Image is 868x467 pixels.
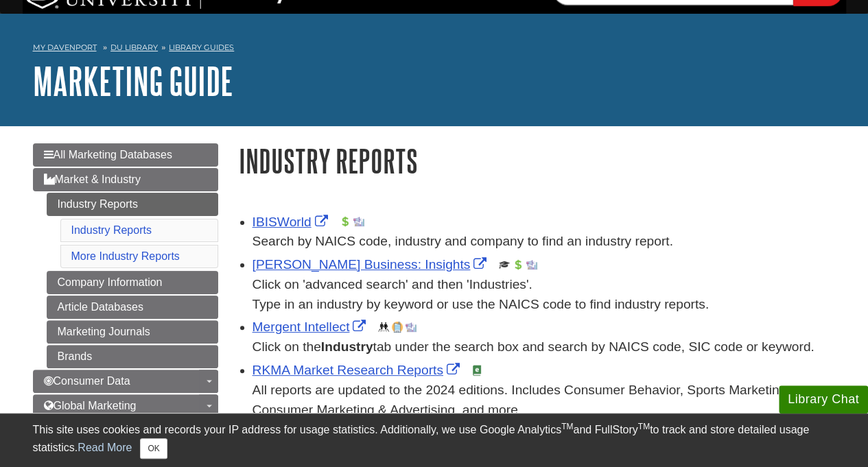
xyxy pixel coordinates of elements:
a: Article Databases [47,296,218,319]
div: This site uses cookies and records your IP address for usage statistics. Additionally, we use Goo... [33,422,836,459]
img: Industry Report [526,259,537,270]
span: Global Marketing [44,400,137,411]
a: Consumer Data [33,370,218,393]
span: Consumer Data [44,375,130,387]
b: Industry [321,339,373,354]
a: Industry Reports [71,224,152,236]
img: Industry Report [353,216,364,227]
a: Market & Industry [33,168,218,191]
a: Industry Reports [47,193,218,216]
a: Read More [78,442,132,453]
img: e-Book [471,365,482,376]
div: Search by NAICS code, industry and company to find an industry report. [253,232,836,252]
button: Close [140,438,167,459]
a: All Marketing Databases [33,143,218,167]
img: Financial Report [340,216,351,227]
button: Library Chat [779,385,868,414]
span: All Marketing Databases [44,149,172,160]
h1: Industry Reports [239,143,836,178]
span: Market & Industry [44,173,141,185]
a: My Davenport [33,42,97,53]
a: Brands [47,345,218,368]
a: Global Marketing [33,394,218,418]
img: Industry Report [406,322,417,333]
nav: breadcrumb [33,38,836,60]
a: Link opens in new window [253,257,491,272]
a: Library Guides [169,43,234,52]
sup: TM [561,422,573,431]
sup: TM [638,422,650,431]
a: Link opens in new window [253,363,463,377]
a: More Industry Reports [71,250,180,262]
div: All reports are updated to the 2024 editions. Includes Consumer Behavior, Sports Marketing, Consu... [253,381,836,440]
img: Financial Report [513,259,524,270]
div: Click on 'advanced search' and then 'Industries'. Type in an industry by keyword or use the NAICS... [253,275,836,315]
a: Marketing Guide [33,60,233,102]
a: Marketing Journals [47,320,218,344]
div: Click on the tab under the search box and search by NAICS code, SIC code or keyword. [253,337,836,357]
a: Company Information [47,271,218,294]
a: Link opens in new window [253,320,370,334]
img: Demographics [378,322,389,333]
a: Link opens in new window [253,215,331,229]
a: DU Library [110,43,158,52]
img: Scholarly or Peer Reviewed [499,259,510,270]
img: Company Information [392,322,403,333]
